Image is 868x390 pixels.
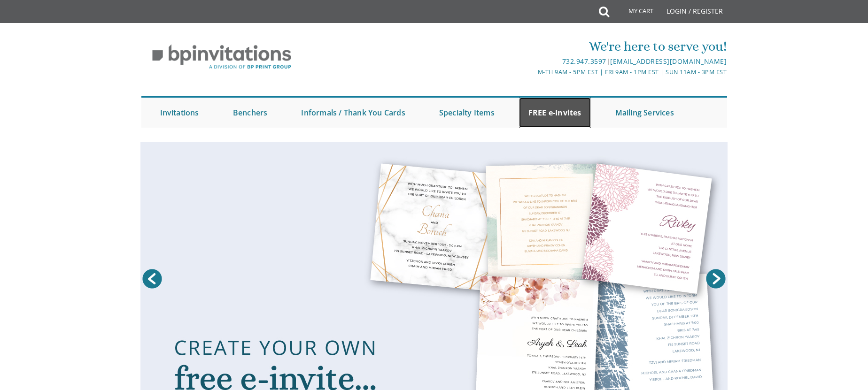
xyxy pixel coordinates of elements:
[606,98,683,128] a: Mailing Services
[224,98,277,128] a: Benchers
[608,1,660,24] a: My Cart
[140,267,164,291] a: Prev
[141,38,302,76] img: BP Invitation Loft
[292,98,414,128] a: Informals / Thank You Cards
[337,37,727,56] div: We're here to serve you!
[610,57,727,66] a: [EMAIL_ADDRESS][DOMAIN_NAME]
[430,98,504,128] a: Specialty Items
[562,57,606,66] a: 732.947.3597
[519,98,591,128] a: FREE e-Invites
[337,67,727,77] div: M-Th 9am - 5pm EST | Fri 9am - 1pm EST | Sun 11am - 3pm EST
[151,98,209,128] a: Invitations
[704,267,728,291] a: Next
[337,56,727,67] div: |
